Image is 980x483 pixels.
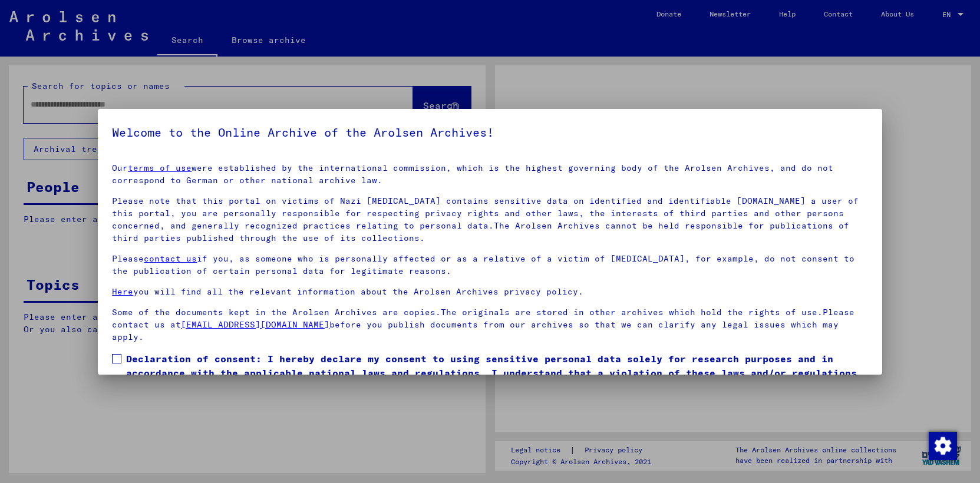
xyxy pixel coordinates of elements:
p: Please if you, as someone who is personally affected or as a relative of a victim of [MEDICAL_DAT... [112,253,867,277]
p: Some of the documents kept in the Arolsen Archives are copies.The originals are stored in other a... [112,306,867,343]
h5: Welcome to the Online Archive of the Arolsen Archives! [112,123,867,142]
p: Our were established by the international commission, which is the highest governing body of the ... [112,162,867,187]
a: [EMAIL_ADDRESS][DOMAIN_NAME] [181,319,329,330]
p: Please note that this portal on victims of Nazi [MEDICAL_DATA] contains sensitive data on identif... [112,195,867,244]
a: terms of use [128,163,192,173]
img: Change consent [929,432,957,460]
a: Here [112,286,133,297]
a: contact us [144,253,197,264]
span: Declaration of consent: I hereby declare my consent to using sensitive personal data solely for r... [126,352,867,394]
div: Change consent [928,431,956,459]
p: you will find all the relevant information about the Arolsen Archives privacy policy. [112,286,867,298]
